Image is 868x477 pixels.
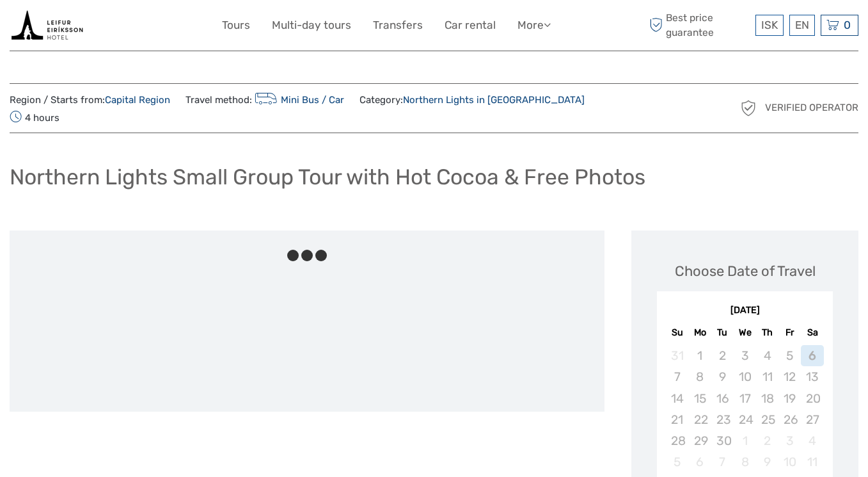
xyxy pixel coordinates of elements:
[756,324,778,341] div: Th
[666,324,688,341] div: Su
[10,93,170,107] span: Region / Starts from:
[711,366,734,387] div: Not available Tuesday, September 9th, 2025
[778,388,801,409] div: Not available Friday, September 19th, 2025
[734,430,756,451] div: Not available Wednesday, October 1st, 2025
[105,94,170,106] a: Capital Region
[10,108,59,126] span: 4 hours
[689,324,711,341] div: Mo
[778,324,801,341] div: Fr
[666,345,688,366] div: Not available Sunday, August 31st, 2025
[756,388,778,409] div: Not available Thursday, September 18th, 2025
[738,98,759,118] img: verified_operator_grey_128.png
[689,451,711,473] div: Not available Monday, October 6th, 2025
[711,324,734,341] div: Tu
[222,16,250,35] a: Tours
[666,366,688,387] div: Not available Sunday, September 7th, 2025
[801,388,823,409] div: Not available Saturday, September 20th, 2025
[778,430,801,451] div: Not available Friday, October 3rd, 2025
[185,90,344,108] span: Travel method:
[646,11,752,39] span: Best price guarantee
[778,409,801,430] div: Not available Friday, September 26th, 2025
[711,345,734,366] div: Not available Tuesday, September 2nd, 2025
[666,388,688,409] div: Not available Sunday, September 14th, 2025
[657,304,833,318] div: [DATE]
[666,409,688,430] div: Not available Sunday, September 21st, 2025
[778,345,801,366] div: Not available Friday, September 5th, 2025
[756,409,778,430] div: Not available Thursday, September 25th, 2025
[734,345,756,366] div: Not available Wednesday, September 3rd, 2025
[675,261,816,281] div: Choose Date of Travel
[789,15,815,36] div: EN
[801,451,823,473] div: Not available Saturday, October 11th, 2025
[765,101,858,115] span: Verified Operator
[10,164,645,190] h1: Northern Lights Small Group Tour with Hot Cocoa & Free Photos
[711,451,734,473] div: Not available Tuesday, October 7th, 2025
[10,10,84,41] img: Book tours and activities with live availability from the tour operators in Iceland that we have ...
[711,409,734,430] div: Not available Tuesday, September 23rd, 2025
[842,19,853,31] span: 0
[801,366,823,387] div: Not available Saturday, September 13th, 2025
[517,16,551,35] a: More
[801,430,823,451] div: Not available Saturday, October 4th, 2025
[272,16,351,35] a: Multi-day tours
[734,366,756,387] div: Not available Wednesday, September 10th, 2025
[666,451,688,473] div: Not available Sunday, October 5th, 2025
[761,19,778,31] span: ISK
[801,345,823,366] div: Not available Saturday, September 6th, 2025
[756,430,778,451] div: Not available Thursday, October 2nd, 2025
[734,409,756,430] div: Not available Wednesday, September 24th, 2025
[689,409,711,430] div: Not available Monday, September 22nd, 2025
[403,94,585,106] a: Northern Lights in [GEOGRAPHIC_DATA]
[359,93,585,107] span: Category:
[252,94,344,106] a: Mini Bus / Car
[756,451,778,473] div: Not available Thursday, October 9th, 2025
[734,451,756,473] div: Not available Wednesday, October 8th, 2025
[666,430,688,451] div: Not available Sunday, September 28th, 2025
[801,409,823,430] div: Not available Saturday, September 27th, 2025
[689,345,711,366] div: Not available Monday, September 1st, 2025
[756,366,778,387] div: Not available Thursday, September 11th, 2025
[689,430,711,451] div: Not available Monday, September 29th, 2025
[689,388,711,409] div: Not available Monday, September 15th, 2025
[689,366,711,387] div: Not available Monday, September 8th, 2025
[373,16,423,35] a: Transfers
[711,430,734,451] div: Not available Tuesday, September 30th, 2025
[778,451,801,473] div: Not available Friday, October 10th, 2025
[778,366,801,387] div: Not available Friday, September 12th, 2025
[734,388,756,409] div: Not available Wednesday, September 17th, 2025
[711,388,734,409] div: Not available Tuesday, September 16th, 2025
[801,324,823,341] div: Sa
[445,16,496,35] a: Car rental
[734,324,756,341] div: We
[661,345,828,473] div: month 2025-09
[756,345,778,366] div: Not available Thursday, September 4th, 2025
